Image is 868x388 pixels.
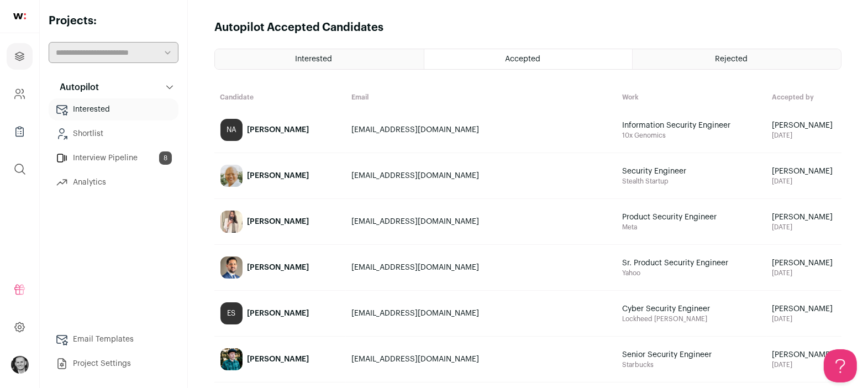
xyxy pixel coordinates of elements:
a: [PERSON_NAME] [215,200,345,244]
div: NA [220,119,243,141]
span: [PERSON_NAME] [772,166,836,177]
span: Sr. Product Security Engineer [623,258,755,269]
img: 37945a30b0f6008312a7cf9e781c03a0bc19e42f6e9b1f9307013c7dde5c53e5.jpg [220,211,243,233]
div: [EMAIL_ADDRESS][DOMAIN_NAME] [351,170,612,181]
th: Email [346,87,617,107]
span: [DATE] [772,360,836,369]
a: Analytics [49,171,178,193]
img: bfb2ca2dd67ab80a1f2b00e16267ddccfa1fe04e02c71cb40b605ceb1bf5f94f.jpg [220,348,243,370]
img: 1798315-medium_jpg [11,356,29,374]
a: ES [PERSON_NAME] [215,291,345,335]
span: Product Security Engineer [623,212,755,223]
div: [PERSON_NAME] [247,124,309,135]
a: Email Templates [49,328,178,350]
span: Information Security Engineer [623,120,755,131]
th: Candidate [214,87,346,107]
span: [DATE] [772,131,836,140]
span: [PERSON_NAME] [772,120,836,131]
p: Autopilot [53,81,99,94]
span: 10x Genomics [623,131,761,140]
a: [PERSON_NAME] [215,154,345,198]
th: Accepted by [766,87,841,107]
div: [EMAIL_ADDRESS][DOMAIN_NAME] [351,216,612,227]
span: [DATE] [772,223,836,232]
span: Meta [623,223,761,232]
span: Interested [295,55,332,63]
span: Security Engineer [623,166,755,177]
div: [EMAIL_ADDRESS][DOMAIN_NAME] [351,262,612,273]
h2: Projects: [49,13,178,29]
span: [PERSON_NAME] [772,303,836,314]
span: [PERSON_NAME] [772,258,836,269]
span: Yahoo [623,269,761,277]
div: [PERSON_NAME] [247,262,309,273]
a: Interview Pipeline8 [49,147,178,169]
button: Autopilot [49,76,178,98]
span: Rejected [715,55,748,63]
a: [PERSON_NAME] [215,337,345,381]
img: 0b71065905da5aece2e4fa6df1838c4c8b1f4cc432db2d3b7f68302a048250a1.jpg [220,256,243,279]
img: wellfound-shorthand-0d5821cbd27db2630d0214b213865d53afaa358527fdda9d0ea32b1df1b89c2c.svg [13,13,26,19]
span: Senior Security Engineer [623,349,755,360]
span: [DATE] [772,269,836,277]
div: [EMAIL_ADDRESS][DOMAIN_NAME] [351,308,612,319]
span: 8 [159,151,172,165]
div: [EMAIL_ADDRESS][DOMAIN_NAME] [351,124,612,135]
div: [EMAIL_ADDRESS][DOMAIN_NAME] [351,354,612,365]
h1: Autopilot Accepted Candidates [214,20,383,35]
a: NA [PERSON_NAME] [215,108,345,152]
a: Rejected [633,49,841,69]
th: Work [617,87,767,107]
span: Accepted [505,55,540,63]
span: Lockheed [PERSON_NAME] [623,314,761,323]
a: Interested [49,98,178,120]
a: Projects [7,43,33,70]
a: Interested [215,49,424,69]
a: [PERSON_NAME] [215,245,345,290]
span: Starbucks [623,360,761,369]
iframe: Toggle Customer Support [824,349,857,382]
a: Company Lists [7,118,33,145]
div: [PERSON_NAME] [247,170,309,181]
a: Shortlist [49,123,178,145]
div: [PERSON_NAME] [247,216,309,227]
span: [PERSON_NAME] [772,212,836,223]
span: [DATE] [772,314,836,323]
button: Open dropdown [11,356,29,374]
div: ES [220,302,243,324]
div: [PERSON_NAME] [247,308,309,319]
span: Cyber Security Engineer [623,303,755,314]
div: [PERSON_NAME] [247,354,309,365]
span: Stealth Startup [623,177,761,186]
span: [DATE] [772,177,836,186]
a: Project Settings [49,353,178,375]
span: [PERSON_NAME] [772,349,836,360]
a: Company and ATS Settings [7,81,33,107]
img: 564c8f7cb8ef1167a75c7313a10c8664c98ff65fca9d6de45dfdb464ced24cf0.jpg [220,165,243,187]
